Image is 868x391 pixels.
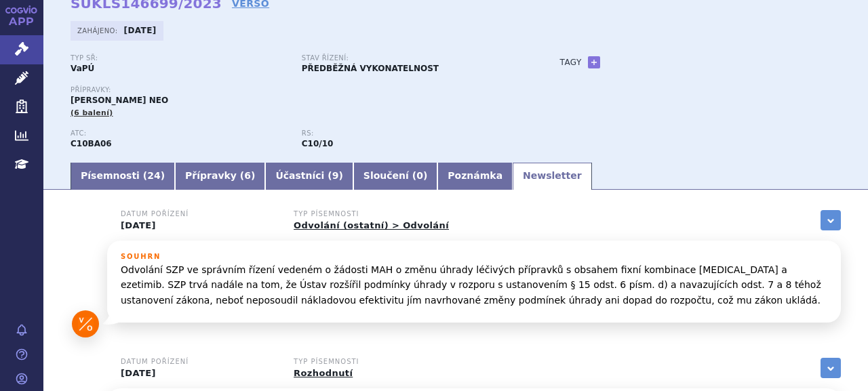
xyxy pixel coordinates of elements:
span: (6 balení) [71,108,113,117]
a: + [588,56,600,68]
span: 0 [416,170,423,181]
span: 9 [332,170,339,181]
p: Přípravky: [71,86,533,94]
h3: Typ písemnosti [294,210,450,218]
h3: Typ písemnosti [294,358,450,366]
p: Odvolání SZP ve správním řízení vedeném o žádosti MAH o změnu úhrady léčivých přípravků s obsahem... [121,262,827,308]
a: Přípravky (6) [175,163,265,190]
strong: rosuvastatin a ezetimib [302,139,334,148]
p: Stav řízení: [302,54,519,62]
a: zobrazit vše [821,358,841,378]
a: Písemnosti (24) [71,163,175,190]
strong: [DATE] [124,26,157,35]
a: Newsletter [513,163,592,190]
a: zobrazit vše [821,210,841,230]
strong: ROSUVASTATIN A EZETIMIB [71,139,112,148]
p: ATC: [71,129,288,138]
a: Sloučení (0) [353,163,437,190]
span: [PERSON_NAME] NEO [71,96,168,105]
strong: PŘEDBĚŽNÁ VYKONATELNOST [302,64,439,73]
h3: Souhrn [121,253,827,261]
span: 6 [244,170,251,181]
h3: Tagy [560,54,582,70]
p: Typ SŘ: [71,54,288,62]
p: [DATE] [121,220,277,231]
a: Poznámka [437,163,513,190]
a: Účastníci (9) [265,163,353,190]
strong: VaPÚ [71,64,94,73]
a: Rozhodnutí [294,368,353,378]
a: Odvolání (ostatní) > Odvolání [294,220,449,230]
p: [DATE] [121,368,277,379]
h3: Datum pořízení [121,358,277,366]
h3: Datum pořízení [121,210,277,218]
p: RS: [302,129,519,138]
span: 24 [147,170,160,181]
span: Zahájeno: [77,25,120,36]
